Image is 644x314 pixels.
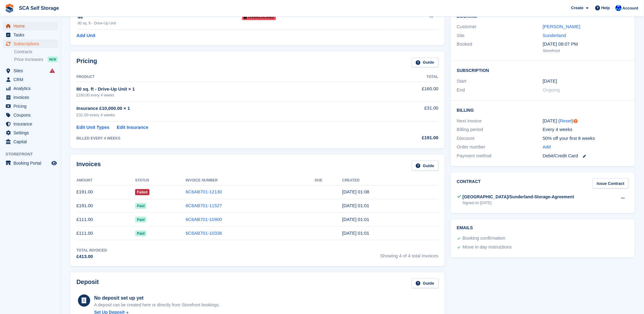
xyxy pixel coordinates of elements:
[342,203,370,208] time: 2025-07-05 00:01:57 UTC
[3,84,58,93] a: menu
[76,176,135,185] th: Amount
[571,5,583,11] span: Create
[13,120,50,128] span: Insurance
[76,161,101,171] h2: Invoices
[94,302,220,308] p: A deposit can be created here or directly from Storefront bookings.
[616,5,622,11] img: Kelly Neesham
[135,189,149,195] span: Failed
[342,176,439,185] th: Created
[76,92,371,98] div: £160.00 every 4 weeks
[602,5,610,11] span: Help
[76,72,371,82] th: Product
[560,118,572,123] a: Reset
[76,105,371,112] div: Insurance £10,000.00 × 1
[13,102,50,110] span: Pricing
[3,39,58,48] a: menu
[463,235,506,242] div: Booking confirmation
[3,31,58,39] a: menu
[76,86,371,93] div: 80 sq. ft - Drive-Up Unit × 1
[573,118,579,124] div: Tooltip anchor
[242,14,276,20] span: Overlocked
[17,3,61,13] a: SCA Self Storage
[13,22,50,30] span: Home
[457,178,481,189] h2: Contract
[412,278,439,289] a: Guide
[78,21,242,26] div: 80 sq. ft - Drive-Up Unit
[76,213,135,226] td: £111.00
[543,135,629,142] div: 50% off your first 8 weeks
[76,136,371,141] div: BILLED EVERY 4 WEEKS
[3,159,58,167] a: menu
[13,66,50,75] span: Sites
[371,101,439,121] td: £31.00
[543,48,629,54] div: Storefront
[342,189,370,194] time: 2025-08-02 00:08:53 UTC
[463,200,574,206] div: Signed on [DATE]
[457,67,629,73] h2: Subscription
[463,194,574,200] div: [GEOGRAPHIC_DATA]/Sunderland-Storage-Agreement
[381,248,439,260] span: Showing 4 of 4 total invoices
[13,84,50,93] span: Analytics
[50,68,55,73] i: Smart entry sync failures have occurred
[3,93,58,102] a: menu
[457,144,543,151] div: Order number
[371,72,439,82] th: Total
[76,58,97,68] h2: Pricing
[543,152,629,159] div: Debit/Credit Card
[76,253,107,260] div: £413.00
[135,217,146,223] span: Paid
[135,176,186,185] th: Status
[6,151,61,157] span: Storefront
[3,120,58,128] a: menu
[623,5,638,11] span: Account
[457,78,543,85] div: Start
[76,112,371,118] div: £31.00 every 4 weeks
[543,41,629,48] div: [DATE] 08:07 PM
[13,129,50,137] span: Settings
[3,66,58,75] a: menu
[186,189,222,194] a: 6C6AB701-12130
[78,14,242,21] div: 44
[543,33,566,38] a: Sunderland
[457,226,629,230] h2: Emails
[457,152,543,159] div: Payment method
[76,278,99,289] h2: Deposit
[76,226,135,240] td: £111.00
[117,124,148,131] a: Edit Insurance
[3,137,58,146] a: menu
[186,217,222,222] a: 6C6AB701-10900
[76,124,109,131] a: Edit Unit Types
[457,107,629,113] h2: Billing
[342,230,370,236] time: 2025-05-10 00:01:01 UTC
[135,203,146,209] span: Paid
[315,176,342,185] th: Due
[543,24,580,29] a: [PERSON_NAME]
[457,87,543,94] div: End
[543,126,629,133] div: Every 4 weeks
[457,135,543,142] div: Discount
[13,93,50,102] span: Invoices
[186,203,222,208] a: 6C6AB701-11527
[135,230,146,237] span: Paid
[14,49,58,55] a: Contracts
[3,75,58,84] a: menu
[543,118,629,125] div: [DATE] ( )
[412,161,439,171] a: Guide
[13,111,50,119] span: Coupons
[543,78,557,85] time: 2025-05-10 00:00:00 UTC
[543,144,551,151] a: Add
[13,137,50,146] span: Capital
[371,82,439,101] td: £160.00
[3,22,58,30] a: menu
[13,159,50,167] span: Booking Portal
[457,118,543,125] div: Next invoice
[593,178,629,189] a: Issue Contract
[3,102,58,110] a: menu
[13,31,50,39] span: Tasks
[463,244,512,251] div: Move in day instructions
[186,176,315,185] th: Invoice Number
[76,248,107,253] div: Total Invoiced
[76,199,135,213] td: £191.00
[457,32,543,39] div: Site
[457,126,543,133] div: Billing period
